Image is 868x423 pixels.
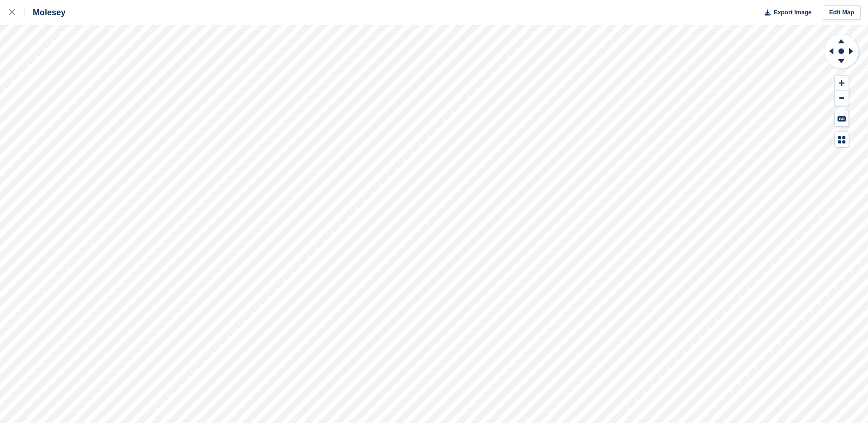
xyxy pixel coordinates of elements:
span: Export Image [773,8,811,17]
button: Export Image [759,5,812,20]
button: Zoom In [835,76,849,91]
button: Map Legend [835,132,849,147]
button: Zoom Out [835,91,849,106]
button: Keyboard Shortcuts [835,111,849,126]
div: Molesey [24,7,66,18]
a: Edit Map [823,5,861,20]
